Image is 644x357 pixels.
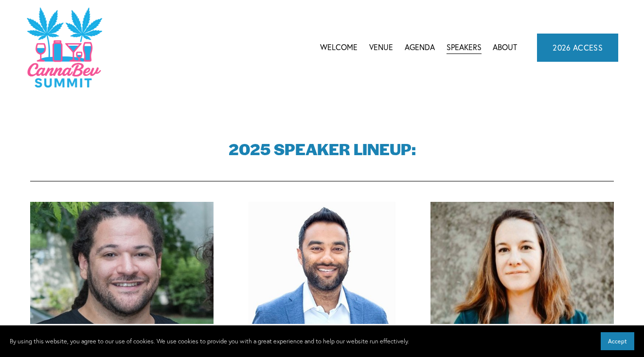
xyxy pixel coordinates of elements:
[10,336,409,347] p: By using this website, you agree to our use of cookies. We use cookies to provide you with a grea...
[369,40,393,55] a: Venue
[405,41,435,54] span: Agenda
[26,6,102,89] img: CannaDataCon
[320,40,358,55] a: Welcome
[229,137,416,160] strong: 2025 SPEAKER LINEUP:
[405,40,435,55] a: folder dropdown
[601,332,634,350] button: Accept
[537,34,618,62] a: 2026 ACCESS
[608,338,627,345] span: Accept
[493,40,517,55] a: About
[447,40,482,55] a: Speakers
